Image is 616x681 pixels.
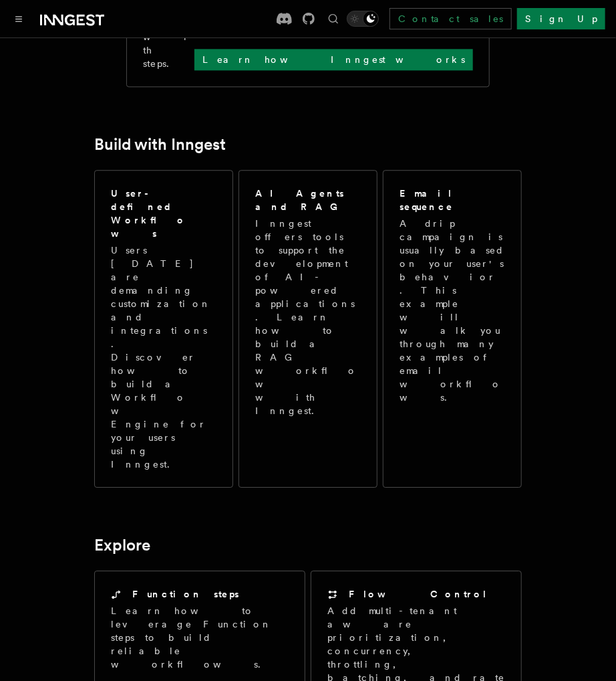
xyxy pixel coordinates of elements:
[255,187,361,213] h2: AI Agents and RAG
[347,11,379,27] button: Toggle dark mode
[517,8,605,29] a: Sign Up
[94,135,226,154] a: Build with Inngest
[94,170,233,488] a: User-defined WorkflowsUsers [DATE] are demanding customization and integrations. Discover how to ...
[94,536,150,555] a: Explore
[111,244,216,471] p: Users [DATE] are demanding customization and integrations. Discover how to build a Workflow Engin...
[202,53,465,66] p: Learn how Inngest works
[400,187,505,213] h2: Email sequence
[325,11,341,27] button: Find something...
[111,604,289,671] p: Learn how to leverage Function steps to build reliable workflows.
[255,217,361,417] p: Inngest offers tools to support the development of AI-powered applications. Learn how to build a ...
[383,170,522,488] a: Email sequenceA drip campaign is usually based on your user's behavior. This example will walk yo...
[194,49,473,70] a: Learn how Inngest works
[11,11,27,27] button: Toggle navigation
[400,217,505,404] p: A drip campaign is usually based on your user's behavior. This example will walk you through many...
[239,170,377,488] a: AI Agents and RAGInngest offers tools to support the development of AI-powered applications. Lear...
[111,187,216,240] h2: User-defined Workflows
[349,587,488,601] h2: Flow Control
[132,587,239,601] h2: Function steps
[390,8,512,29] a: Contact sales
